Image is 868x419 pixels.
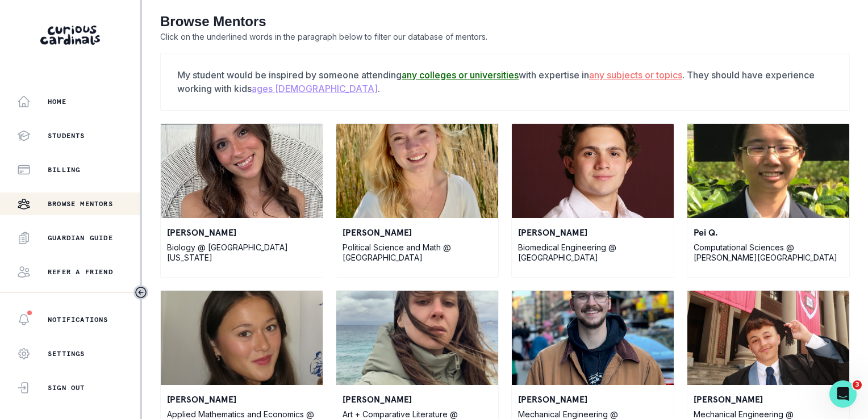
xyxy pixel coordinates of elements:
h2: Browse Mentors [160,14,850,30]
a: Pei Q.'s profile photoPei Q.Computational Sciences @ [PERSON_NAME][GEOGRAPHIC_DATA] [687,123,850,278]
p: [PERSON_NAME] [167,392,316,406]
a: Mark D.'s profile photo[PERSON_NAME]Biomedical Engineering @ [GEOGRAPHIC_DATA] [511,123,674,278]
p: [PERSON_NAME] [518,392,667,406]
p: Browse Mentors [48,199,113,208]
u: any colleges or universities [402,69,519,81]
p: Biomedical Engineering @ [GEOGRAPHIC_DATA] [518,242,667,263]
p: Notifications [48,315,108,324]
p: Settings [48,349,85,358]
p: Students [48,131,85,140]
p: Sign Out [48,383,85,392]
a: Jenna G.'s profile photo[PERSON_NAME]Biology @ [GEOGRAPHIC_DATA][US_STATE] [160,123,323,278]
button: Toggle sidebar [133,285,148,300]
p: Click on the underlined words in the paragraph below to filter our database of mentors. [160,30,850,44]
p: [PERSON_NAME] [343,392,492,406]
p: Computational Sciences @ [PERSON_NAME][GEOGRAPHIC_DATA] [694,242,843,263]
p: [PERSON_NAME] [518,225,667,239]
img: Mark D.'s profile photo [512,124,674,218]
p: [PERSON_NAME] [167,225,316,239]
p: My student would be inspired by someone attending with expertise in . They should have experience... [177,68,833,95]
img: Jenna G.'s profile photo [161,124,323,218]
p: Guardian Guide [48,233,113,242]
u: ages [DEMOGRAPHIC_DATA] [252,83,378,94]
p: Pei Q. [694,225,843,239]
p: Biology @ [GEOGRAPHIC_DATA][US_STATE] [167,242,316,263]
img: Pei Q.'s profile photo [687,124,849,218]
p: Home [48,97,66,106]
u: any subjects or topics [589,69,682,81]
img: Curious Cardinals Logo [40,26,100,45]
img: Dylan S.'s profile photo [512,291,674,385]
p: Refer a friend [48,267,113,276]
iframe: Intercom live chat [829,380,857,408]
img: Senna R.'s profile photo [161,291,323,385]
span: 3 [853,380,862,389]
p: [PERSON_NAME] [694,392,843,406]
img: Adrian B.'s profile photo [687,291,849,385]
p: Billing [48,165,80,174]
